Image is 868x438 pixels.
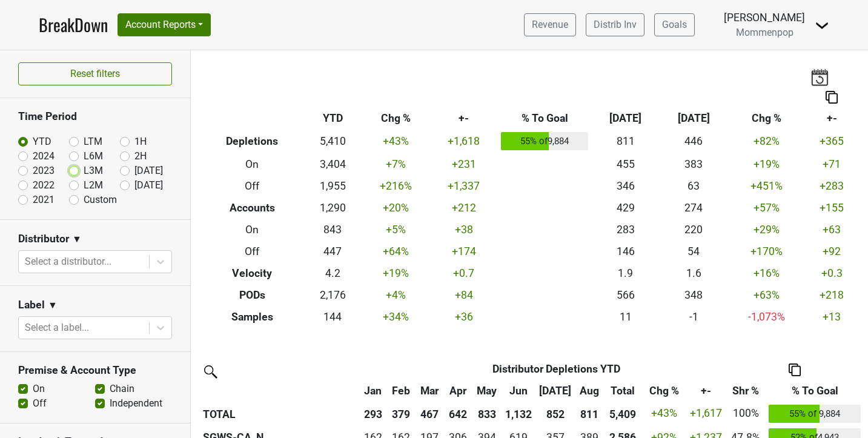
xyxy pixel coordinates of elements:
[660,153,728,175] td: 383
[766,380,864,402] th: % To Goal: activate to sort column ascending
[575,402,604,426] th: 811
[72,232,82,247] span: ▼
[591,175,660,197] td: 346
[805,262,859,284] td: +0.3
[524,13,576,36] a: Revenue
[604,402,642,426] th: 5,409
[362,262,430,284] td: +19 %
[200,130,304,154] th: Depletions
[591,108,660,130] th: [DATE]
[472,402,502,426] th: 833
[591,197,660,219] td: 429
[686,380,726,402] th: +-: activate to sort column ascending
[48,298,58,313] span: ▼
[660,197,728,219] td: 274
[84,164,103,178] label: L3M
[362,241,430,262] td: +64 %
[591,262,660,284] td: 1.9
[304,219,362,241] td: 843
[362,219,430,241] td: +5 %
[33,149,55,164] label: 2024
[416,380,444,402] th: Mar: activate to sort column ascending
[591,153,660,175] td: 455
[502,380,535,402] th: Jun: activate to sort column ascending
[387,402,416,426] th: 379
[805,241,859,262] td: +92
[429,306,498,328] td: +36
[642,380,686,402] th: Chg %: activate to sort column ascending
[654,13,695,36] a: Goals
[826,91,838,104] img: Copy to clipboard
[575,380,604,402] th: Aug: activate to sort column ascending
[134,134,147,149] label: 1H
[304,241,362,262] td: 447
[84,193,117,207] label: Custom
[810,68,829,85] img: last_updated_date
[805,197,859,219] td: +155
[728,175,805,197] td: +451 %
[805,219,859,241] td: +63
[660,306,728,328] td: -1
[728,108,805,130] th: Chg %
[805,284,859,306] td: +218
[362,197,430,219] td: +20 %
[200,284,304,306] th: PODs
[39,12,108,38] a: BreakDown
[591,219,660,241] td: 283
[33,382,45,396] label: On
[815,18,829,33] img: Dropdown Menu
[304,108,362,130] th: YTD
[18,233,69,245] h3: Distributor
[429,153,498,175] td: +231
[304,262,362,284] td: 4.2
[728,262,805,284] td: +16 %
[304,153,362,175] td: 3,404
[84,134,102,149] label: LTM
[660,262,728,284] td: 1.6
[429,175,498,197] td: +1,337
[591,284,660,306] td: 566
[805,130,859,154] td: +365
[200,306,304,328] th: Samples
[651,407,677,419] span: +43%
[728,130,805,154] td: +82 %
[660,108,728,130] th: [DATE]
[586,13,644,36] a: Distrib Inv
[200,402,359,426] th: TOTAL
[18,299,45,311] h3: Label
[200,380,359,402] th: &nbsp;: activate to sort column ascending
[429,262,498,284] td: +0.7
[429,219,498,241] td: +38
[110,382,134,396] label: Chain
[200,262,304,284] th: Velocity
[728,306,805,328] td: -1,073 %
[498,108,591,130] th: % To Goal
[690,407,722,419] span: +1,617
[84,178,103,193] label: L2M
[200,219,304,241] th: On
[429,130,498,154] td: +1,618
[362,108,430,130] th: Chg %
[33,178,55,193] label: 2022
[200,153,304,175] th: On
[805,108,859,130] th: +-
[805,306,859,328] td: +13
[200,361,219,380] img: filter
[304,175,362,197] td: 1,955
[134,149,147,164] label: 2H
[200,241,304,262] th: Off
[724,10,805,25] div: [PERSON_NAME]
[18,364,172,377] h3: Premise & Account Type
[805,153,859,175] td: +71
[362,306,430,328] td: +34 %
[429,284,498,306] td: +84
[304,197,362,219] td: 1,290
[728,241,805,262] td: +170 %
[110,396,162,411] label: Independent
[33,193,55,207] label: 2021
[444,380,472,402] th: Apr: activate to sort column ascending
[134,178,163,193] label: [DATE]
[387,358,726,380] th: Distributor Depletions YTD
[362,284,430,306] td: +4 %
[444,402,472,426] th: 642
